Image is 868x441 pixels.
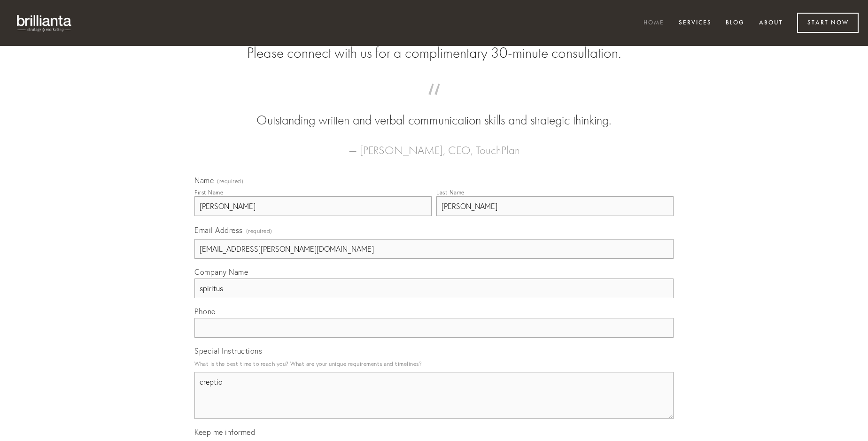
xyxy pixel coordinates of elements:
[194,357,674,370] p: What is the best time to reach you? What are your unique requirements and timelines?
[797,13,859,33] a: Start Now
[720,15,751,31] a: Blog
[194,176,214,185] span: Name
[9,9,80,37] img: brillianta - research, strategy, marketing
[753,15,789,31] a: About
[194,189,223,196] div: First Name
[637,15,670,31] a: Home
[436,189,465,196] div: Last Name
[673,15,718,31] a: Services
[209,130,659,160] figcaption: — [PERSON_NAME], CEO, TouchPlan
[194,346,262,356] span: Special Instructions
[194,427,255,437] span: Keep me informed
[217,178,243,184] span: (required)
[246,224,272,237] span: (required)
[194,267,248,277] span: Company Name
[209,93,659,111] span: “
[194,44,674,62] h2: Please connect with us for a complimentary 30-minute consultation.
[209,93,659,130] blockquote: Outstanding written and verbal communication skills and strategic thinking.
[194,372,674,419] textarea: creptio
[194,225,243,235] span: Email Address
[194,307,216,316] span: Phone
